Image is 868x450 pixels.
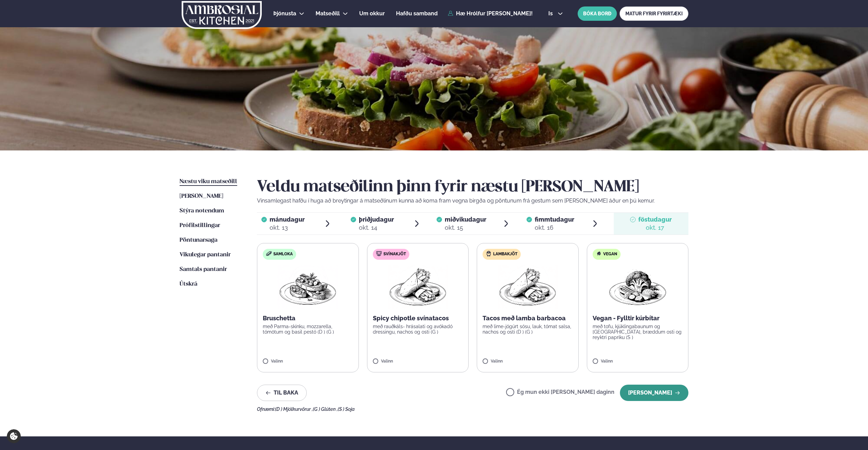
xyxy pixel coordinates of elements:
p: með rauðkáls- hrásalati og avókadó dressingu, nachos og osti (G ) [373,324,463,335]
span: Vikulegar pantanir [180,252,231,258]
span: Prófílstillingar [180,223,220,228]
button: BÓKA BORÐ [578,6,617,21]
a: [PERSON_NAME] [180,192,223,200]
p: Bruschetta [263,314,353,322]
h2: Veldu matseðilinn þinn fyrir næstu [PERSON_NAME] [257,178,688,197]
img: Wraps.png [388,265,448,309]
span: miðvikudagur [445,216,486,223]
span: Vegan [603,252,617,257]
p: Tacos með lamba barbacoa [483,314,573,322]
img: Lamb.svg [486,251,491,256]
img: Wraps.png [498,265,558,309]
div: okt. 13 [270,224,305,232]
span: Samtals pantanir [180,267,227,272]
a: Vikulegar pantanir [180,251,231,259]
img: Vegan.png [608,265,668,309]
a: Matseðill [316,10,340,18]
a: Næstu viku matseðill [180,178,237,186]
a: Þjónusta [273,10,296,18]
p: með lime-jógúrt sósu, lauk, tómat salsa, nachos og osti (D ) (G ) [483,324,573,335]
button: Til baka [257,385,307,401]
img: pork.svg [376,251,382,256]
span: Þjónusta [273,10,296,17]
span: Samloka [273,252,293,257]
p: Spicy chipotle svínatacos [373,314,463,322]
div: okt. 15 [445,224,486,232]
a: Hafðu samband [396,10,438,18]
span: Næstu viku matseðill [180,179,237,184]
span: [PERSON_NAME] [180,193,223,199]
a: Útskrá [180,280,197,288]
span: (D ) Mjólkurvörur , [275,406,313,412]
a: Stýra notendum [180,207,224,215]
button: is [543,11,568,16]
span: mánudagur [270,216,305,223]
a: Hæ Hrólfur [PERSON_NAME]! [448,11,533,17]
a: Um okkur [359,10,385,18]
a: MATUR FYRIR FYRIRTÆKI [620,6,688,21]
span: þriðjudagur [359,216,394,223]
span: Matseðill [316,10,340,17]
img: Bruschetta.png [278,265,338,309]
a: Pöntunarsaga [180,236,217,244]
p: með Parma-skinku, mozzarella, tómötum og basil pestó (D ) (G ) [263,324,353,335]
span: föstudagur [638,216,672,223]
span: Lambakjöt [493,252,517,257]
span: Hafðu samband [396,10,438,17]
button: [PERSON_NAME] [620,385,688,401]
span: is [548,11,555,16]
span: Útskrá [180,281,197,287]
div: okt. 16 [535,224,574,232]
div: okt. 17 [638,224,672,232]
p: Vegan - Fylltir kúrbítar [593,314,683,322]
span: Pöntunarsaga [180,237,217,243]
p: Vinsamlegast hafðu í huga að breytingar á matseðlinum kunna að koma fram vegna birgða og pöntunum... [257,197,688,205]
span: Um okkur [359,10,385,17]
p: með tofu, kjúklingabaunum og [GEOGRAPHIC_DATA], bræddum osti og reyktri papriku (S ) [593,324,683,340]
span: (G ) Glúten , [313,406,338,412]
a: Cookie settings [7,429,21,443]
span: fimmtudagur [535,216,574,223]
span: Stýra notendum [180,208,224,214]
img: Vegan.svg [596,251,601,256]
div: okt. 14 [359,224,394,232]
span: (S ) Soja [338,406,355,412]
div: Ofnæmi: [257,406,688,412]
span: Svínakjöt [383,252,406,257]
a: Prófílstillingar [180,222,220,230]
img: sandwich-new-16px.svg [266,251,272,256]
a: Samtals pantanir [180,266,227,274]
img: logo [181,1,262,29]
